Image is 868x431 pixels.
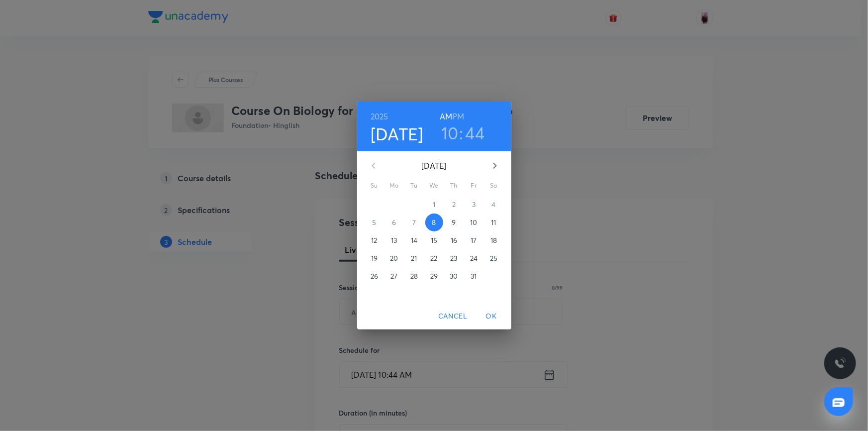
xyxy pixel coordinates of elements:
p: 16 [451,235,457,245]
button: 10 [465,214,483,231]
button: 8 [425,214,443,231]
button: 22 [425,249,443,267]
button: 10 [441,122,459,143]
button: 13 [386,231,403,249]
button: 21 [405,249,423,267]
button: 16 [445,231,463,249]
p: 22 [430,253,437,263]
p: 13 [391,235,397,245]
button: 26 [366,267,384,285]
button: 28 [405,267,423,285]
p: 20 [390,253,398,263]
button: 23 [445,249,463,267]
p: 27 [390,271,397,281]
span: Tu [405,181,423,191]
button: 19 [366,249,384,267]
p: 21 [411,253,417,263]
button: 24 [465,249,483,267]
p: 30 [450,271,458,281]
p: [DATE] [386,160,483,172]
button: 44 [466,122,485,143]
button: 31 [465,267,483,285]
p: 29 [430,271,438,281]
span: Cancel [438,310,467,323]
p: 23 [450,253,457,263]
p: 15 [431,235,437,245]
span: Th [445,181,463,191]
button: Cancel [434,307,471,325]
p: 10 [470,217,477,227]
span: Su [366,181,384,191]
button: 25 [485,249,503,267]
button: 20 [386,249,403,267]
button: 15 [425,231,443,249]
button: OK [476,307,507,325]
button: 30 [445,267,463,285]
button: 18 [485,231,503,249]
span: Fr [465,181,483,191]
p: 17 [471,235,477,245]
p: 31 [471,271,477,281]
p: 9 [452,217,456,227]
span: Mo [386,181,403,191]
span: Sa [485,181,503,191]
p: 19 [371,253,378,263]
p: 28 [410,271,418,281]
p: 11 [491,217,496,227]
button: 2025 [371,109,388,123]
button: 29 [425,267,443,285]
p: 18 [490,235,497,245]
button: 27 [386,267,403,285]
button: AM [440,109,452,123]
p: 8 [432,217,436,227]
button: 11 [485,214,503,231]
p: 14 [411,235,417,245]
button: [DATE] [371,123,423,144]
p: 25 [490,253,497,263]
span: OK [480,310,503,323]
span: We [425,181,443,191]
button: 9 [445,214,463,231]
button: 12 [366,231,384,249]
p: 24 [470,253,478,263]
p: 26 [371,271,378,281]
button: 14 [405,231,423,249]
button: 17 [465,231,483,249]
p: 12 [371,235,377,245]
h3: : [459,122,463,143]
button: PM [452,109,464,123]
